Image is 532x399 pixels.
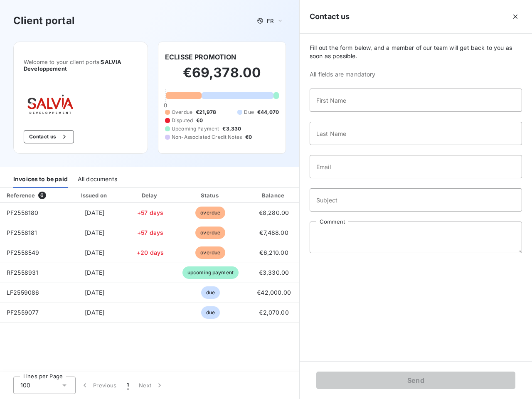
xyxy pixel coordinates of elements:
span: €7,488.00 [259,229,288,236]
span: [DATE] [85,289,104,296]
span: €8,280.00 [259,209,289,216]
input: placeholder [310,155,522,178]
span: due [201,306,220,319]
span: FR [267,17,273,24]
span: PF2558180 [7,209,38,216]
span: +20 days [137,249,164,256]
div: Invoices to be paid [13,170,68,188]
h6: ECLISSE PROMOTION [165,52,236,62]
div: All documents [78,170,117,188]
input: placeholder [310,122,522,145]
h2: €69,378.00 [165,64,279,89]
input: placeholder [310,89,522,112]
span: PF2558181 [7,229,37,236]
span: Due [244,108,254,116]
span: €2,070.00 [259,309,288,316]
span: +57 days [137,209,163,216]
span: €3,330.00 [259,269,289,276]
div: Delay [127,191,174,199]
span: PF2559077 [7,309,39,316]
button: 1 [122,377,134,394]
span: overdue [195,246,225,259]
span: [DATE] [85,229,104,236]
span: €0 [196,117,203,124]
span: Welcome to your client portal [24,59,138,72]
span: Disputed [172,117,193,124]
span: All fields are mandatory [310,70,522,79]
span: 1 [127,381,129,389]
span: [DATE] [85,309,104,316]
div: Issued on [66,191,123,199]
span: Upcoming Payment [172,125,219,133]
span: €44,070 [257,108,279,116]
span: SALVIA Developpement [24,59,121,72]
span: RF2558931 [7,269,38,276]
img: Company logo [24,92,77,117]
button: Send [316,372,515,389]
span: overdue [195,207,225,219]
span: 0 [164,102,167,108]
span: upcoming payment [182,266,239,279]
span: overdue [195,227,225,239]
span: €0 [245,133,252,141]
button: Next [134,377,169,394]
span: Overdue [172,108,192,116]
span: €3,330 [222,125,241,133]
span: €42,000.00 [257,289,291,296]
button: Contact us [24,130,74,143]
span: Non-Associated Credit Notes [172,133,242,141]
div: Status [177,191,244,199]
span: [DATE] [85,209,104,216]
span: PF2558549 [7,249,39,256]
span: €21,978 [196,108,216,116]
span: 100 [20,381,30,389]
span: 6 [38,192,46,199]
div: Reference [7,192,35,199]
span: [DATE] [85,249,104,256]
h3: Client portal [13,13,75,28]
span: €6,210.00 [259,249,288,256]
span: LF2559086 [7,289,39,296]
button: Previous [76,377,122,394]
span: +57 days [137,229,163,236]
div: Balance [247,191,301,199]
span: [DATE] [85,269,104,276]
span: due [201,286,220,299]
h5: Contact us [310,11,350,22]
input: placeholder [310,188,522,212]
span: Fill out the form below, and a member of our team will get back to you as soon as possible. [310,44,522,60]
